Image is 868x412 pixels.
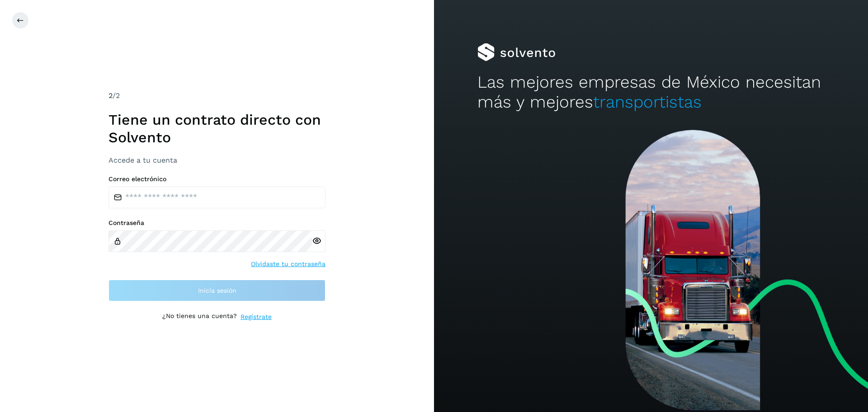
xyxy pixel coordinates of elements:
span: 2 [108,91,113,100]
div: /2 [108,90,325,101]
button: Inicia sesión [108,280,325,301]
label: Correo electrónico [108,175,325,183]
span: transportistas [593,92,702,112]
a: Olvidaste tu contraseña [251,259,325,269]
p: ¿No tienes una cuenta? [162,312,237,322]
span: Inicia sesión [198,287,236,294]
a: Regístrate [241,312,272,322]
h1: Tiene un contrato directo con Solvento [108,111,325,146]
label: Contraseña [108,219,325,227]
h2: Las mejores empresas de México necesitan más y mejores [477,72,825,112]
h3: Accede a tu cuenta [108,156,325,164]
